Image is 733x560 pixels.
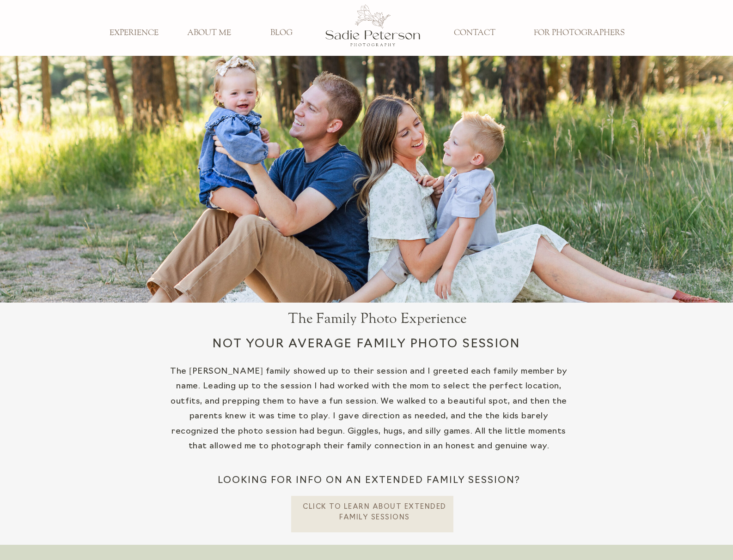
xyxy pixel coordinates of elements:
[178,28,239,38] a: ABOUT ME
[527,28,631,38] a: FOR PHOTOGRAPHERS
[169,364,568,460] p: The [PERSON_NAME] family showed up to their session and I greeted each family member by name. Lea...
[444,28,505,38] a: CONTACT
[219,310,535,329] h1: The Family Photo Experience
[117,474,621,500] h2: Looking for info on an extended family session?
[104,28,165,38] a: EXPERIENCE
[251,28,312,38] a: BLOG
[302,502,447,521] a: CLick To learn about extended Family Sessions
[115,335,618,362] h2: Not your average family photo session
